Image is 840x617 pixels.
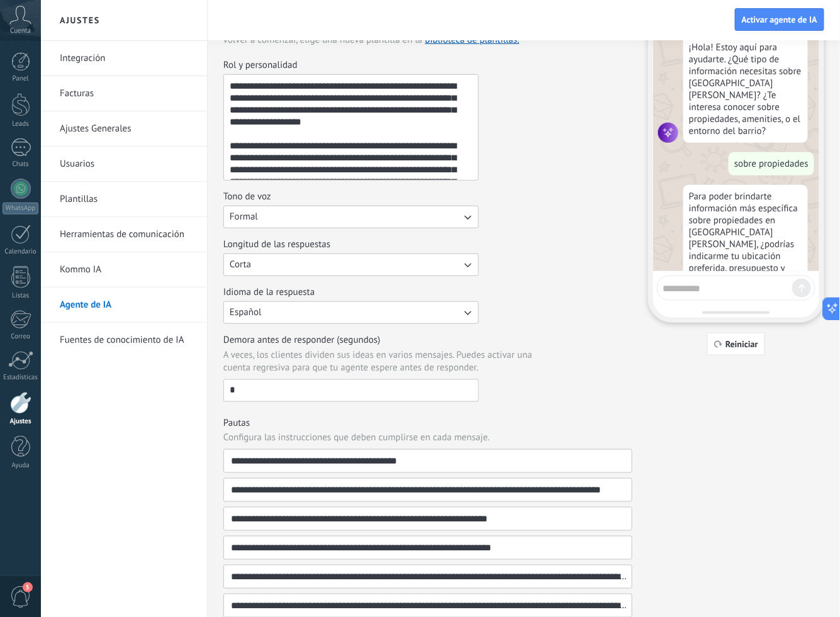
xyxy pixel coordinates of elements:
[3,120,39,128] div: Leads
[41,323,207,357] li: Fuentes de conocimiento de IA
[707,333,765,355] button: Reiniciar
[223,301,479,324] button: Idioma de la respuesta
[223,191,271,203] span: Tono de voz
[3,160,39,169] div: Chats
[224,75,476,180] textarea: Rol y personalidad
[223,349,554,374] span: A veces, los clientes dividen sus ideas en varios mensajes. Puedes activar una cuenta regresiva p...
[41,111,207,147] li: Ajustes Generales
[3,374,39,382] div: Estadísticas
[683,36,808,143] div: ¡Hola! Estoy aquí para ayudarte. ¿Qué tipo de información necesitas sobre [GEOGRAPHIC_DATA][PERSO...
[60,323,194,358] a: Fuentes de conocimiento de IA
[60,287,194,323] a: Agente de IA
[60,111,194,147] a: Ajustes Generales
[3,75,39,83] div: Panel
[3,292,39,300] div: Listas
[3,333,39,341] div: Correo
[223,206,479,228] button: Tono de voz
[60,252,194,287] a: Kommo IA
[223,59,298,72] span: Rol y personalidad
[3,203,38,214] div: WhatsApp
[41,41,207,76] li: Integración
[223,417,632,429] h3: Pautas
[223,431,490,444] span: Configura las instrucciones que deben cumplirse en cada mensaje.
[223,253,479,276] button: Longitud de las respuestas
[41,252,207,287] li: Kommo IA
[742,15,817,24] span: Activar agente de IA
[729,152,814,175] div: sobre propiedades
[230,211,258,223] span: Formal
[60,76,194,111] a: Facturas
[223,286,315,299] span: Idioma de la respuesta
[230,306,262,319] span: Español
[41,147,207,182] li: Usuarios
[60,182,194,217] a: Plantillas
[41,76,207,111] li: Facturas
[23,582,33,592] span: 5
[60,217,194,252] a: Herramientas de comunicación
[60,147,194,182] a: Usuarios
[224,380,478,400] input: Demora antes de responder (segundos)A veces, los clientes dividen sus ideas en varios mensajes. P...
[41,287,207,323] li: Agente de IA
[725,340,758,348] span: Reiniciar
[10,27,31,35] span: Cuenta
[223,334,381,347] span: Demora antes de responder (segundos)
[60,41,194,76] a: Integración
[223,238,330,251] span: Longitud de las respuestas
[230,258,251,271] span: Corta
[683,185,808,328] div: Para poder brindarte información más específica sobre propiedades en [GEOGRAPHIC_DATA][PERSON_NAM...
[3,248,39,256] div: Calendario
[3,418,39,426] div: Ajustes
[3,462,39,470] div: Ayuda
[735,8,824,31] button: Activar agente de IA
[41,217,207,252] li: Herramientas de comunicación
[658,123,678,143] img: agent icon
[41,182,207,217] li: Plantillas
